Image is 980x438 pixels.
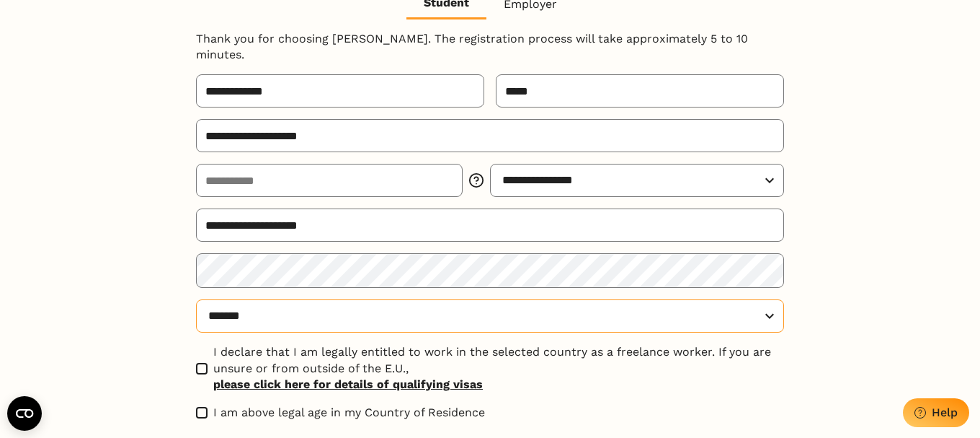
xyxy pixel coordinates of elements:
[213,377,784,393] a: please click here for details of qualifying visas
[903,398,969,427] button: Help
[196,31,784,63] p: Thank you for choosing [PERSON_NAME]. The registration process will take approximately 5 to 10 mi...
[7,396,42,431] button: Open CMP widget
[213,344,784,393] span: I declare that I am legally entitled to work in the selected country as a freelance worker. If yo...
[932,406,958,419] div: Help
[213,405,485,421] span: I am above legal age in my Country of Residence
